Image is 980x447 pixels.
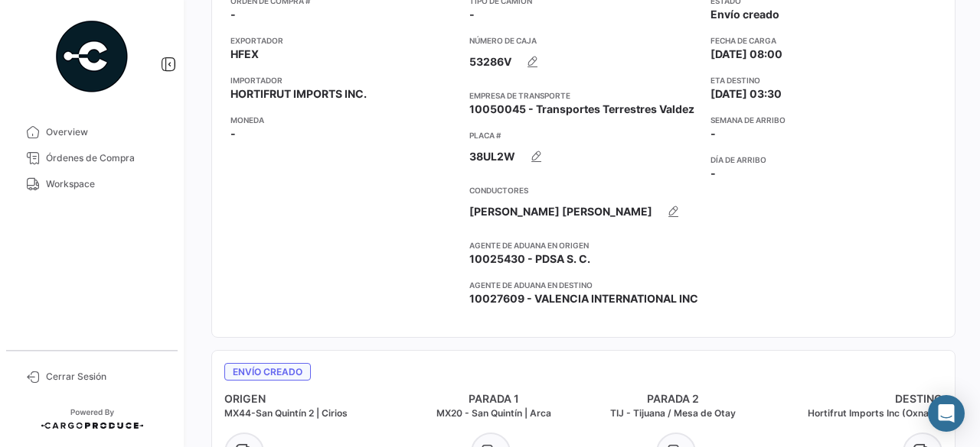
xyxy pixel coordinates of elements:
[710,154,937,166] app-card-info-title: Día de Arribo
[710,166,716,181] span: -
[46,177,165,191] span: Workspace
[710,114,937,126] app-card-info-title: Semana de Arribo
[469,204,652,219] span: [PERSON_NAME] [PERSON_NAME]
[224,391,404,407] h4: ORIGEN
[230,126,236,141] span: -
[469,89,698,102] app-card-info-title: Empresa de Transporte
[710,74,937,86] app-card-info-title: ETA Destino
[763,391,943,407] h4: DESTINO
[469,279,698,291] app-card-info-title: Agente de Aduana en Destino
[710,126,716,141] span: -
[469,239,698,251] app-card-info-title: Agente de Aduana en Origen
[230,34,457,47] app-card-info-title: Exportador
[469,54,511,70] span: 53286V
[710,34,937,47] app-card-info-title: Fecha de carga
[404,391,584,407] h4: PARADA 1
[710,86,782,102] span: [DATE] 03:30
[710,47,782,62] span: [DATE] 08:00
[404,407,584,420] h5: MX20 - San Quintín | Arca
[54,18,130,95] img: powered-by.png
[928,395,965,432] div: Abrir Intercom Messenger
[46,370,165,384] span: Cerrar Sesión
[12,145,171,171] a: Órdenes de Compra
[46,125,165,139] span: Overview
[46,151,165,165] span: Órdenes de Compra
[230,114,457,126] app-card-info-title: Moneda
[230,74,457,86] app-card-info-title: Importador
[469,129,698,141] app-card-info-title: Placa #
[469,34,698,47] app-card-info-title: Número de Caja
[583,407,763,420] h5: TIJ - Tijuana / Mesa de Otay
[583,391,763,407] h4: PARADA 2
[469,184,698,196] app-card-info-title: Conductores
[12,171,171,197] a: Workspace
[469,149,515,164] span: 38UL2W
[469,251,590,267] span: 10025430 - PDSA S. C.
[224,407,404,420] h5: MX44-San Quintín 2 | Cirios
[224,363,311,381] span: Envío creado
[469,7,475,22] span: -
[230,47,259,62] span: HFEX
[469,102,694,117] span: 10050045 - Transportes Terrestres Valdez
[230,86,367,102] span: HORTIFRUT IMPORTS INC.
[710,7,779,22] span: Envío creado
[12,119,171,145] a: Overview
[763,407,943,420] h5: Hortifrut Imports Inc (Oxnard)
[230,7,236,22] span: -
[469,291,698,306] span: 10027609 - VALENCIA INTERNATIONAL INC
